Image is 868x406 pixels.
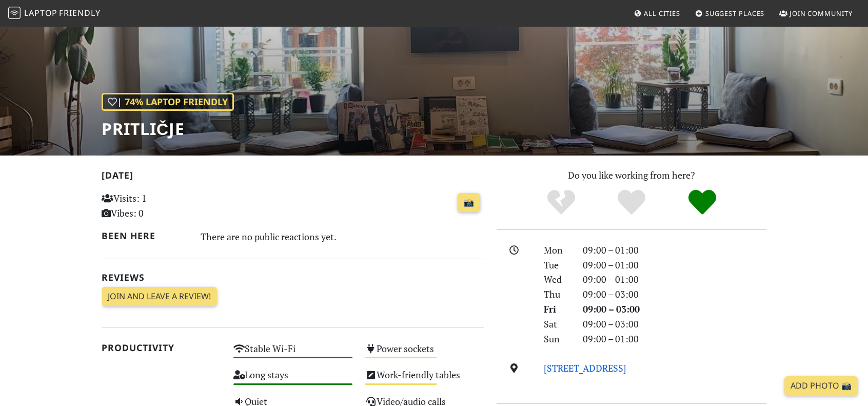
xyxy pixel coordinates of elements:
[538,272,577,287] div: Wed
[201,228,485,245] div: There are no public reactions yet.
[102,287,217,306] a: Join and leave a review!
[538,243,577,258] div: Mon
[691,4,769,23] a: Suggest Places
[8,5,101,23] a: LaptopFriendly LaptopFriendly
[790,9,853,18] span: Join Community
[705,9,765,18] span: Suggest Places
[102,93,234,111] div: | 74% Laptop Friendly
[577,287,773,302] div: 09:00 – 03:00
[458,193,480,212] a: 📸
[538,317,577,332] div: Sat
[577,332,773,346] div: 09:00 – 01:00
[526,188,597,217] div: No
[497,168,766,183] p: Do you like working from here?
[577,258,773,273] div: 09:00 – 01:00
[629,4,684,23] a: All Cities
[359,340,490,366] div: Power sockets
[577,243,773,258] div: 09:00 – 01:00
[102,170,484,185] h2: [DATE]
[596,188,667,217] div: Yes
[8,7,21,19] img: LaptopFriendly
[667,188,738,217] div: Definitely!
[102,230,188,241] h2: Been here
[102,119,234,139] h1: Pritličje
[538,258,577,273] div: Tue
[577,272,773,287] div: 09:00 – 01:00
[538,287,577,302] div: Thu
[59,7,100,18] span: Friendly
[577,317,773,332] div: 09:00 – 03:00
[102,342,221,353] h2: Productivity
[359,366,490,393] div: Work-friendly tables
[577,302,773,317] div: 09:00 – 03:00
[544,362,626,374] a: [STREET_ADDRESS]
[538,332,577,346] div: Sun
[102,191,221,221] p: Visits: 1 Vibes: 0
[644,9,680,18] span: All Cities
[775,4,857,23] a: Join Community
[538,302,577,317] div: Fri
[24,7,57,18] span: Laptop
[227,340,359,366] div: Stable Wi-Fi
[784,376,858,396] a: Add Photo 📸
[102,272,484,283] h2: Reviews
[227,366,359,393] div: Long stays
